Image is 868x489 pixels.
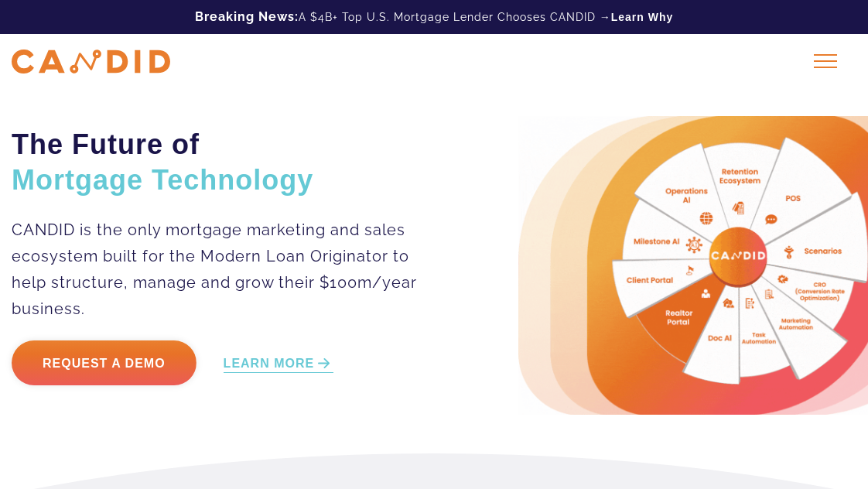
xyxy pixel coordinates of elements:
span: Mortgage Technology [12,164,313,196]
a: LEARN MORE [224,355,334,373]
img: CANDID APP [12,50,170,74]
h2: The Future of [12,127,441,198]
p: CANDID is the only mortgage marketing and sales ecosystem built for the Modern Loan Originator to... [12,217,441,322]
a: Learn Why [611,9,674,25]
b: Breaking News: [195,9,299,24]
a: Request a Demo [12,340,196,385]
